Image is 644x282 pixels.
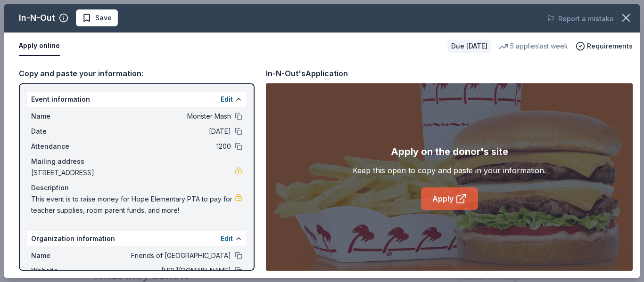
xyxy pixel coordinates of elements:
[31,111,94,122] span: Name
[94,250,231,261] span: Friends of [GEOGRAPHIC_DATA]
[31,265,94,276] span: Website
[19,36,60,56] button: Apply online
[31,193,235,216] span: This event is to raise money for Hope Elementary PTA to pay for teacher supplies, room parent fun...
[31,250,94,261] span: Name
[94,111,231,122] span: Monster Mash
[95,12,112,24] span: Save
[31,156,242,167] div: Mailing address
[94,141,231,152] span: 1200
[76,9,118,26] button: Save
[19,10,55,25] div: In-N-Out
[27,231,246,246] div: Organization information
[576,40,633,52] button: Requirements
[94,126,231,137] span: [DATE]
[391,144,508,159] div: Apply on the donor's site
[499,40,568,52] div: 5 applies last week
[421,187,478,210] a: Apply
[31,126,94,137] span: Date
[447,40,491,53] div: Due [DATE]
[221,94,233,105] button: Edit
[27,92,246,107] div: Event information
[587,40,633,52] span: Requirements
[547,13,614,24] button: Report a mistake
[353,165,546,176] div: Keep this open to copy and paste in your information.
[31,182,242,193] div: Description
[221,233,233,244] button: Edit
[31,167,235,178] span: [STREET_ADDRESS]
[266,67,348,80] div: In-N-Out's Application
[31,141,94,152] span: Attendance
[94,265,231,276] span: [URL][DOMAIN_NAME]
[19,67,255,80] div: Copy and paste your information:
